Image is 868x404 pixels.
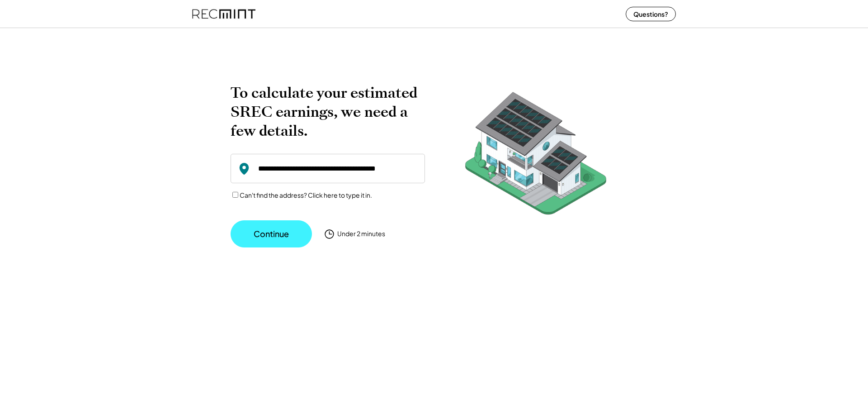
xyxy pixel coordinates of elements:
[231,83,425,140] h2: To calculate your estimated SREC earnings, we need a few details.
[231,220,312,247] button: Continue
[448,83,624,228] img: RecMintArtboard%207.png
[337,229,385,238] div: Under 2 minutes
[192,2,255,26] img: recmint-logotype%403x%20%281%29.jpeg
[240,191,372,199] label: Can't find the address? Click here to type it in.
[626,7,676,21] button: Questions?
